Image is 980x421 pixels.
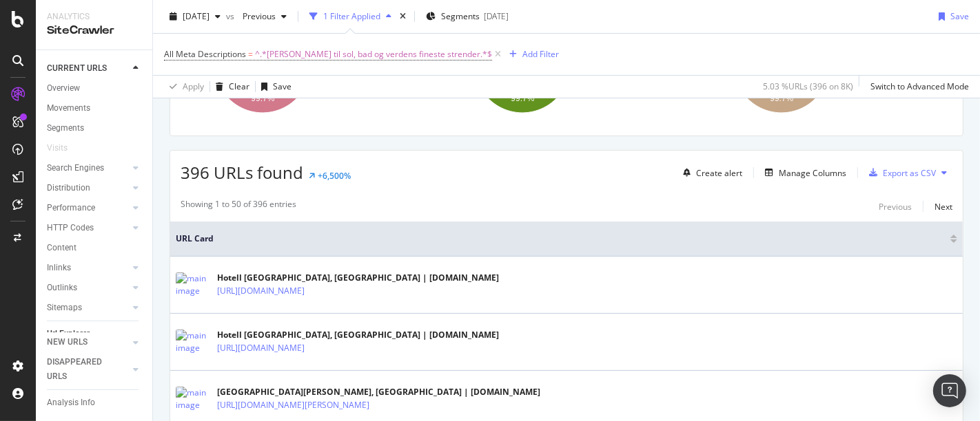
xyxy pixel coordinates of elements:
[511,94,534,103] text: 99.7%
[47,281,129,295] a: Outlinks
[47,121,143,136] a: Segments
[47,327,143,341] a: Url Explorer
[176,233,947,245] span: URL Card
[210,76,249,98] button: Clear
[217,341,305,355] a: [URL][DOMAIN_NAME]
[420,6,514,28] button: Segments[DATE]
[397,10,409,23] div: times
[47,141,68,155] div: Visits
[47,181,90,195] div: Distribution
[226,10,237,22] span: vs
[47,141,81,155] a: Visits
[164,76,204,98] button: Apply
[47,301,129,315] a: Sitemaps
[47,201,129,215] a: Performance
[440,6,689,125] div: A chart.
[183,80,204,92] div: Apply
[176,330,210,354] img: main image
[181,198,296,215] div: Showing 1 to 50 of 396 entries
[47,241,76,255] div: Content
[677,162,742,184] button: Create alert
[237,6,292,28] button: Previous
[47,121,84,136] div: Segments
[47,327,90,341] div: Url Explorer
[522,48,559,60] div: Add Filter
[229,80,249,92] div: Clear
[323,10,380,22] div: 1 Filter Applied
[759,164,846,181] button: Manage Columns
[779,167,846,179] div: Manage Columns
[248,48,253,60] span: =
[870,80,969,92] div: Switch to Advanced Mode
[47,396,143,410] a: Analysis Info
[441,10,480,22] span: Segments
[251,94,274,103] text: 99.7%
[217,329,499,341] div: Hotell [GEOGRAPHIC_DATA], [GEOGRAPHIC_DATA] | [DOMAIN_NAME]
[47,261,71,275] div: Inlinks
[47,101,90,116] div: Movements
[181,161,303,184] span: 396 URLs found
[700,6,948,125] div: A chart.
[217,272,499,284] div: Hotell [GEOGRAPHIC_DATA], [GEOGRAPHIC_DATA] | [DOMAIN_NAME]
[47,161,129,175] a: Search Engines
[47,11,141,23] div: Analytics
[318,170,351,182] div: +6,500%
[935,201,952,213] div: Next
[47,181,129,195] a: Distribution
[47,396,95,410] div: Analysis Info
[864,162,936,184] button: Export as CSV
[164,48,246,60] span: All Meta Descriptions
[47,221,94,235] div: HTTP Codes
[879,201,912,213] div: Previous
[47,161,104,175] div: Search Engines
[47,261,129,275] a: Inlinks
[763,80,853,92] div: 5.03 % URLs ( 396 on 8K )
[47,301,82,315] div: Sitemaps
[217,284,305,298] a: [URL][DOMAIN_NAME]
[47,61,129,76] a: CURRENT URLS
[217,398,369,412] a: [URL][DOMAIN_NAME][PERSON_NAME]
[273,80,292,92] div: Save
[47,81,80,96] div: Overview
[176,272,210,297] img: main image
[47,355,129,384] a: DISAPPEARED URLS
[883,167,936,179] div: Export as CSV
[47,201,95,215] div: Performance
[47,23,141,39] div: SiteCrawler
[304,6,397,28] button: 1 Filter Applied
[933,6,969,28] button: Save
[217,386,540,398] div: [GEOGRAPHIC_DATA][PERSON_NAME], [GEOGRAPHIC_DATA] | [DOMAIN_NAME]
[47,281,77,295] div: Outlinks
[935,198,952,215] button: Next
[47,61,107,76] div: CURRENT URLS
[47,355,116,384] div: DISAPPEARED URLS
[933,374,966,407] div: Open Intercom Messenger
[181,6,429,125] div: A chart.
[47,101,143,116] a: Movements
[47,221,129,235] a: HTTP Codes
[504,46,559,63] button: Add Filter
[770,94,794,103] text: 99.7%
[164,6,226,28] button: [DATE]
[47,335,129,349] a: NEW URLS
[484,10,509,22] div: [DATE]
[879,198,912,215] button: Previous
[47,241,143,255] a: Content
[47,335,88,349] div: NEW URLS
[696,167,742,179] div: Create alert
[256,76,292,98] button: Save
[47,81,143,96] a: Overview
[950,10,969,22] div: Save
[237,10,276,22] span: Previous
[255,45,492,64] span: ^.*[PERSON_NAME] til sol, bad og verdens fineste strender.*$
[183,10,210,22] span: 2025 Aug. 16th
[865,76,969,98] button: Switch to Advanced Mode
[176,387,210,411] img: main image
